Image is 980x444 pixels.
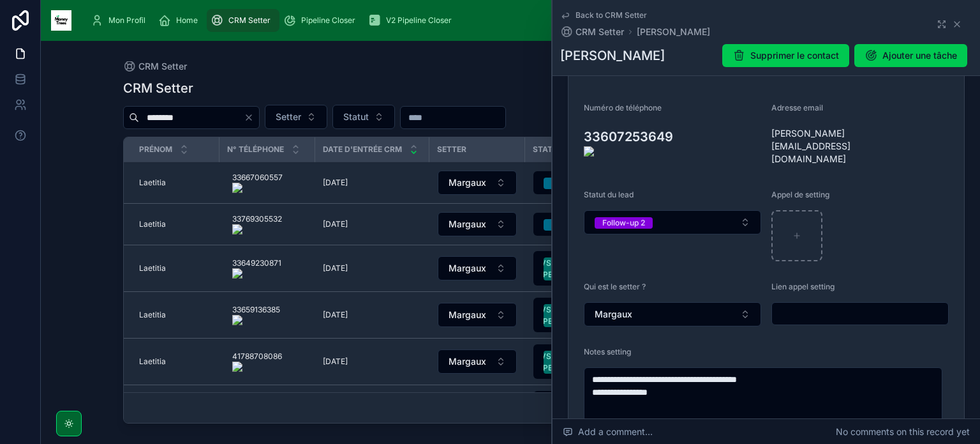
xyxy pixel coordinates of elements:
button: Select Button [533,213,627,236]
a: Select Button [437,302,517,328]
span: Laetitia [139,356,166,367]
span: Ajouter une tâche [882,49,957,62]
a: Select Button [437,256,517,281]
span: Margaux [449,262,486,275]
span: Mon Profil [108,15,145,26]
a: [PERSON_NAME] [637,26,710,38]
img: actions-icon.png [232,315,280,325]
a: 33659136385 [227,300,308,330]
span: [DATE] [323,356,348,367]
onoff-telecom-ce-phone-number-wrapper: 33649230871 [232,258,281,268]
span: V2 Pipeline Closer [386,15,452,26]
a: 33649230871 [227,253,308,284]
img: actions-icon.png [232,268,281,279]
a: [DATE] [323,310,422,320]
a: 33769305532 [227,209,308,240]
button: Select Button [438,303,517,327]
span: Date d'entrée CRM [323,144,402,155]
onoff-telecom-ce-phone-number-wrapper: 33667060557 [232,172,283,182]
a: Select Button [533,297,627,333]
span: CRM Setter [228,15,271,26]
a: Back to CRM Setter [560,10,647,20]
span: Margaux [449,309,486,321]
button: Select Button [438,256,517,280]
a: 41788708086 [227,346,308,377]
span: Laetitia [139,219,166,229]
button: Supprimer le contact [722,44,849,67]
span: Margaux [449,218,486,231]
span: CRM Setter [138,60,187,73]
span: [DATE] [323,310,348,320]
button: Select Button [533,298,627,332]
button: Select Button [584,302,761,326]
a: Pipeline Closer [279,9,364,32]
span: Statut du lead [533,144,599,155]
button: Select Button [533,344,627,379]
a: Select Button [533,344,627,379]
onoff-telecom-ce-phone-number-wrapper: 41788708086 [232,351,282,361]
a: V2 Pipeline Closer [364,9,461,32]
span: Statut [343,111,369,123]
button: Select Button [438,349,517,374]
span: Laetitia [139,310,166,320]
span: Pipeline Closer [301,15,355,26]
span: Appel de setting [771,190,829,199]
h1: [PERSON_NAME] [560,47,665,65]
span: Setter [437,144,466,155]
a: Select Button [437,349,517,374]
span: Laetitia [139,178,166,188]
a: Select Button [437,211,517,237]
a: Laetitia [139,356,212,367]
h1: CRM Setter [123,79,193,97]
span: Margaux [595,308,632,321]
span: Qui est le setter ? [584,282,646,291]
a: CRM Setter [123,60,187,73]
span: [DATE] [323,178,348,188]
a: Laetitia [139,310,212,320]
button: Select Button [584,210,761,234]
span: Supprimer le contact [750,49,839,62]
span: Lien appel setting [771,282,835,291]
span: N° Téléphone [227,144,284,155]
span: Numéro de téléphone [584,103,662,112]
span: Home [176,15,198,26]
a: CRM Setter [207,9,279,32]
a: Select Button [533,250,627,286]
button: Clear [244,112,259,123]
span: CRM Setter [575,26,624,38]
a: [DATE] [323,219,422,229]
onoff-telecom-ce-phone-number-wrapper: 33607253649 [584,129,673,144]
a: Select Button [437,170,517,195]
span: Add a comment... [563,425,653,438]
a: Select Button [533,212,627,236]
button: Select Button [438,171,517,195]
a: Mon Profil [87,9,154,32]
a: 33667060557 [227,167,308,198]
a: [DATE] [323,178,422,188]
span: Adresse email [771,103,823,112]
span: Back to CRM Setter [575,10,647,20]
a: Select Button [533,390,627,426]
onoff-telecom-ce-phone-number-wrapper: 33769305532 [232,214,282,224]
span: [DATE] [323,219,348,229]
a: CRM Setter [560,26,624,38]
span: Prénom [139,144,172,155]
span: Margaux [449,355,486,368]
span: Laetitia [139,263,166,273]
a: [DATE] [323,263,422,273]
button: Select Button [438,212,517,236]
a: Laetitia [139,178,212,188]
button: Select Button [332,105,395,129]
button: Select Button [533,171,627,194]
span: Setter [276,111,301,123]
img: App logo [51,10,71,31]
onoff-telecom-ce-phone-number-wrapper: 33659136385 [232,305,280,314]
span: [DATE] [323,263,348,273]
div: Follow-up 2 [602,217,645,229]
img: actions-icon.png [232,224,282,234]
button: Select Button [265,105,327,129]
button: Select Button [533,251,627,286]
a: Home [154,9,207,32]
img: actions-icon.png [584,146,761,157]
span: [PERSON_NAME][EMAIL_ADDRESS][DOMAIN_NAME] [771,127,886,165]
